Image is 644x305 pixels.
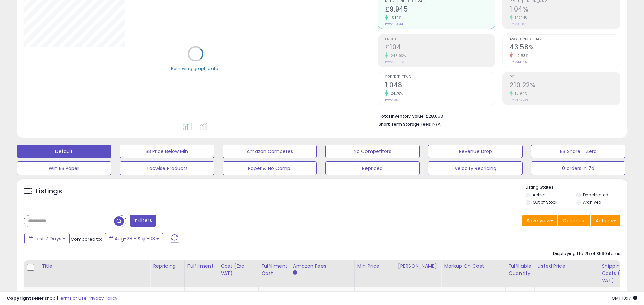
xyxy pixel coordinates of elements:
[171,65,220,71] div: Retrieving graph data..
[533,192,545,198] label: Active
[513,15,528,20] small: 197.14%
[602,263,637,284] div: Shipping Costs (Exc. VAT)
[612,295,637,301] span: 2025-09-11 10:17 GMT
[24,233,70,244] button: Last 7 Days
[388,15,401,20] small: 15.19%
[583,199,601,205] label: Archived
[223,145,317,158] button: Amazon Competes
[510,81,620,90] h2: 210.22%
[510,75,620,79] span: ROI
[522,215,557,226] button: Save View
[7,295,117,302] div: seller snap | |
[533,199,557,205] label: Out of Stock
[444,263,503,270] div: Markup on Cost
[441,260,506,287] th: The percentage added to the cost of goods (COGS) that forms the calculator for Min & Max prices.
[88,295,117,301] a: Privacy Policy
[537,263,596,270] div: Listed Price
[105,233,163,244] button: Aug-28 - Sep-03
[221,263,256,277] div: Cost (Exc. VAT)
[71,236,102,242] span: Compared to:
[553,250,620,257] div: Displaying 1 to 25 of 3590 items
[428,145,523,158] button: Revenue Drop
[510,38,620,41] span: Avg. Buybox Share
[187,263,215,270] div: Fulfillment
[510,43,620,52] h2: 43.58%
[385,5,495,15] h2: £9,945
[513,53,528,58] small: -2.53%
[510,60,527,64] small: Prev: 44.71%
[385,75,495,79] span: Ordered Items
[379,112,615,120] li: £28,053
[36,187,62,196] h5: Listings
[293,263,352,270] div: Amazon Fees
[591,215,620,226] button: Actions
[120,161,214,175] button: Tacwise Products
[153,263,182,270] div: Repricing
[513,91,527,96] small: 18.94%
[385,98,398,102] small: Prev: 840
[508,263,532,277] div: Fulfillable Quantity
[223,161,317,175] button: Paper & No Comp.
[398,263,438,270] div: [PERSON_NAME]
[35,235,61,242] span: Last 7 Days
[526,184,627,191] p: Listing States:
[385,22,403,26] small: Prev: £8,634
[388,53,406,58] small: 246.93%
[583,192,608,198] label: Deactivated
[17,145,111,158] button: Default
[510,5,620,15] h2: 1.04%
[261,263,287,277] div: Fulfillment Cost
[432,121,441,127] span: N/A
[510,98,528,102] small: Prev: 176.74%
[379,121,431,127] b: Short Term Storage Fees:
[558,215,590,226] button: Columns
[17,161,111,175] button: WIn BB Paper
[42,263,147,270] div: Title
[325,161,420,175] button: Repriced
[385,38,495,41] span: Profit
[293,270,297,276] small: Amazon Fees.
[531,145,625,158] button: BB Share = Zero
[385,43,495,52] h2: £104
[120,145,214,158] button: BB Price Below Min
[130,215,156,227] button: Filters
[428,161,523,175] button: Velocity Repricing
[58,295,87,301] a: Terms of Use
[388,91,403,96] small: 24.76%
[115,235,155,242] span: Aug-28 - Sep-03
[357,263,392,270] div: Min Price
[325,145,420,158] button: No Competitors
[563,217,584,224] span: Columns
[385,81,495,90] h2: 1,048
[385,60,404,64] small: Prev: £29.94
[531,161,625,175] button: 0 orders in 7d
[510,22,526,26] small: Prev: 0.35%
[7,295,31,301] strong: Copyright
[379,113,425,119] b: Total Inventory Value:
